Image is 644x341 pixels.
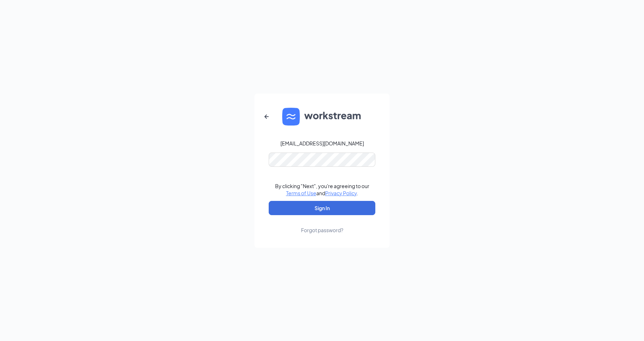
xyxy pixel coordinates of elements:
[282,108,362,126] img: WS logo and Workstream text
[325,190,357,196] a: Privacy Policy
[275,182,369,197] div: By clicking "Next", you're agreeing to our and .
[286,190,316,196] a: Terms of Use
[280,140,364,147] div: [EMAIL_ADDRESS][DOMAIN_NAME]
[269,201,375,215] button: Sign In
[258,108,275,125] button: ArrowLeftNew
[301,215,343,234] a: Forgot password?
[262,112,271,121] svg: ArrowLeftNew
[301,227,343,234] div: Forgot password?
